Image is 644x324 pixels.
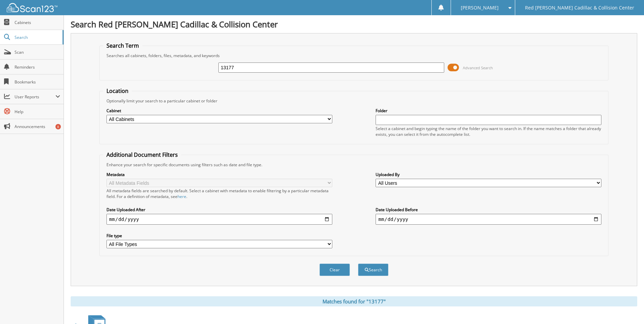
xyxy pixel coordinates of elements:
[103,151,181,158] legend: Additional Document Filters
[103,98,605,104] div: Optionally limit your search to a particular cabinet or folder
[376,172,601,177] label: Uploaded By
[15,109,60,115] span: Help
[376,214,601,225] input: end
[15,34,59,40] span: Search
[461,6,499,10] span: [PERSON_NAME]
[376,108,601,114] label: Folder
[71,19,637,30] h1: Search Red [PERSON_NAME] Cadillac & Collision Center
[15,79,60,85] span: Bookmarks
[358,264,388,276] button: Search
[71,296,637,306] div: Matches found for "13177"
[15,64,60,70] span: Reminders
[106,233,332,239] label: File type
[376,126,601,137] div: Select a cabinet and begin typing the name of the folder you want to search in. If the name match...
[106,214,332,225] input: start
[7,3,57,12] img: scan123-logo-white.svg
[106,108,332,114] label: Cabinet
[106,188,332,199] div: All metadata fields are searched by default. Select a cabinet with metadata to enable filtering b...
[15,94,55,100] span: User Reports
[106,172,332,177] label: Metadata
[103,87,132,95] legend: Location
[103,162,605,168] div: Enhance your search for specific documents using filters such as date and file type.
[106,207,332,213] label: Date Uploaded After
[525,6,634,10] span: Red [PERSON_NAME] Cadillac & Collision Center
[15,124,60,129] span: Announcements
[103,53,605,58] div: Searches all cabinets, folders, files, metadata, and keywords
[15,49,60,55] span: Scan
[55,124,61,129] div: 8
[376,207,601,213] label: Date Uploaded Before
[15,20,60,25] span: Cabinets
[103,42,142,49] legend: Search Term
[319,264,350,276] button: Clear
[177,194,186,199] a: here
[463,65,493,70] span: Advanced Search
